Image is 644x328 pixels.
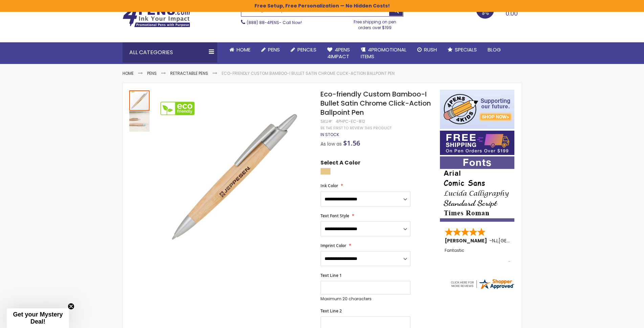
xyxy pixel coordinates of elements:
img: 4Pens Custom Pens and Promotional Products [123,6,190,27]
a: Retractable Pens [170,70,208,76]
div: Eco-friendly Custom Bamboo-I Bullet Satin Chrome Click-Action Ballpoint Pen [129,90,150,111]
span: [GEOGRAPHIC_DATA] [498,237,548,244]
span: In stock [320,132,339,137]
span: NJ [492,237,497,244]
span: - , [489,237,548,244]
span: 4Pens 4impact [327,46,350,60]
a: Rush [412,42,442,57]
div: Bamboo [320,168,331,175]
a: Pens [256,42,285,57]
div: Get your Mystery Deal!Close teaser [7,308,69,328]
span: Blog [488,46,501,53]
a: 4Pens4impact [322,42,355,64]
span: Get your Mystery Deal! [13,311,63,325]
span: Eco-friendly Custom Bamboo-I Bullet Satin Chrome Click-Action Ballpoint Pen [320,89,431,117]
li: Eco-friendly Custom Bamboo-I Bullet Satin Chrome Click-Action Ballpoint Pen [222,71,395,76]
div: 4PHPC-EC-812 [336,119,365,124]
div: Fantastic [445,248,510,263]
img: Eco-friendly Custom Bamboo-I Bullet Satin Chrome Click-Action Ballpoint Pen [129,111,150,132]
a: Be the first to review this product [320,126,392,131]
span: Text Font Style [320,213,349,219]
span: Imprint Color [320,243,346,248]
span: - Call Now! [247,20,302,25]
a: Pens [147,70,157,76]
a: Specials [442,42,482,57]
span: [PERSON_NAME] [445,237,489,244]
a: 4pens.com certificate URL [450,286,515,291]
div: Eco-friendly Custom Bamboo-I Bullet Satin Chrome Click-Action Ballpoint Pen [129,111,150,132]
a: (888) 88-4PENS [247,20,279,25]
img: font-personalization-examples [440,156,514,222]
div: Free shipping on pen orders over $199 [347,17,403,30]
span: 0.00 [506,9,518,18]
div: All Categories [123,42,217,63]
a: Pencils [285,42,322,57]
strong: SKU [320,118,333,124]
img: 4pens 4 kids [440,90,514,129]
a: Home [224,42,256,57]
img: Free shipping on orders over $199 [440,131,514,155]
div: Availability [320,132,339,137]
img: 4pens.com widget logo [450,278,515,290]
span: As low as [320,140,342,147]
span: 4PROMOTIONAL ITEMS [361,46,406,60]
span: Home [237,46,250,53]
span: $1.56 [343,138,360,148]
iframe: Google Customer Reviews [588,310,644,328]
span: Pencils [297,46,316,53]
span: Rush [424,46,437,53]
span: Specials [455,46,477,53]
span: Text Line 1 [320,272,342,278]
a: Home [123,70,134,76]
span: Select A Color [320,159,360,168]
span: Text Line 2 [320,308,342,314]
p: Maximum 20 characters [320,296,410,302]
span: Ink Color [320,183,338,189]
a: 4PROMOTIONALITEMS [355,42,412,64]
button: Close teaser [68,303,74,310]
img: Eco-friendly Custom Bamboo-I Bullet Satin Chrome Click-Action Ballpoint Pen [157,100,312,254]
a: Blog [482,42,506,57]
span: Pens [268,46,280,53]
